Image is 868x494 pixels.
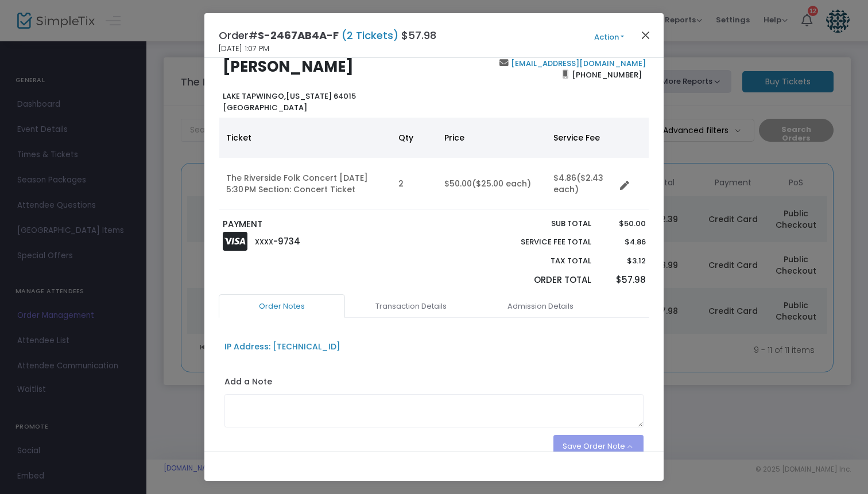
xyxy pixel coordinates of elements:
[602,274,645,287] p: $57.98
[547,118,615,158] th: Service Fee
[223,56,354,77] b: [PERSON_NAME]
[638,28,653,42] button: Close
[553,172,603,195] span: ($2.43 each)
[494,255,591,267] p: Tax Total
[509,58,646,69] a: [EMAIL_ADDRESS][DOMAIN_NAME]
[472,178,531,189] span: ($25.00 each)
[494,236,591,248] p: Service Fee Total
[219,118,392,158] th: Ticket
[494,274,591,287] p: Order Total
[255,237,273,247] span: XXXX
[437,118,547,158] th: Price
[219,43,269,55] span: [DATE] 1:07 PM
[339,28,401,42] span: (2 Tickets)
[219,294,345,318] a: Order Notes
[437,158,547,210] td: $50.00
[219,28,436,43] h4: Order# $57.98
[258,28,339,42] span: S-2467AB4A-F
[223,218,429,231] p: PAYMENT
[348,294,474,318] a: Transaction Details
[224,376,272,391] label: Add a Note
[477,294,603,318] a: Admission Details
[219,158,392,210] td: The Riverside Folk Concert [DATE] 5:30 PM Section: Concert Ticket
[219,118,649,210] div: Data table
[575,31,644,44] button: Action
[223,91,356,113] b: [US_STATE] 64015 [GEOGRAPHIC_DATA]
[224,341,340,353] div: IP Address: [TECHNICAL_ID]
[568,65,646,84] span: [PHONE_NUMBER]
[547,158,615,210] td: $4.86
[392,118,437,158] th: Qty
[602,236,645,248] p: $4.86
[273,235,300,247] span: -9734
[602,218,645,230] p: $50.00
[392,158,437,210] td: 2
[223,91,286,102] span: LAKE TAPWINGO,
[602,255,645,267] p: $3.12
[494,218,591,230] p: Sub total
